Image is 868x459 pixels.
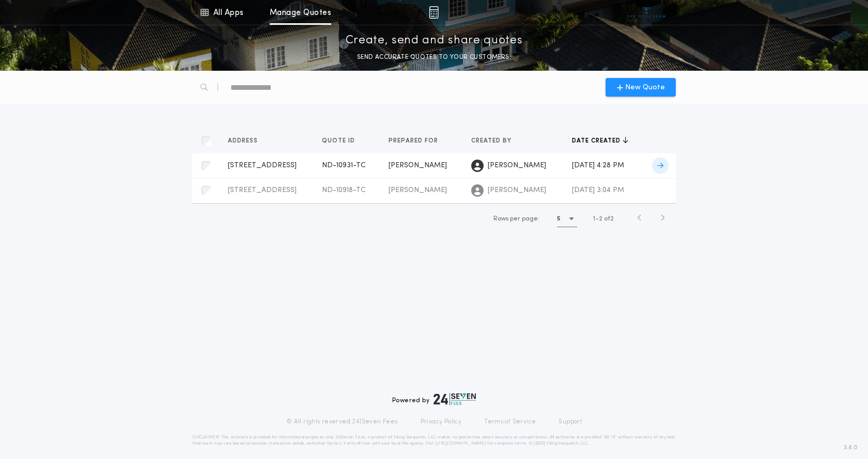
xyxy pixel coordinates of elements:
[433,393,476,405] img: logo
[572,162,624,169] span: [DATE] 4:28 PM
[557,211,577,227] button: 5
[286,418,398,426] p: © All rights reserved. 24|Seven Fees
[572,186,624,194] span: [DATE] 3:04 PM
[572,136,628,146] button: Date created
[389,162,447,169] span: [PERSON_NAME]
[471,137,514,145] span: Created by
[389,186,447,194] span: [PERSON_NAME]
[389,137,440,145] span: Prepared for
[625,82,665,93] span: New Quote
[493,216,539,222] span: Rows per page:
[228,186,297,194] span: [STREET_ADDRESS]
[572,137,623,145] span: Date created
[392,393,476,405] div: Powered by
[471,136,519,146] button: Created by
[488,185,546,196] span: [PERSON_NAME]
[322,137,357,145] span: Quote ID
[627,7,666,18] img: vs-icon
[322,186,366,194] span: ND-10918-TC
[557,214,561,224] h1: 5
[192,434,676,447] p: DISCLAIMER: This estimate is provided for informational purposes only. 24|Seven Fees, a product o...
[346,33,523,49] p: Create, send and share quotes
[421,418,462,426] a: Privacy Policy
[228,137,260,145] span: Address
[606,78,676,97] button: New Quote
[357,52,511,62] p: SEND ACCURATE QUOTES TO YOUR CUSTOMERS.
[228,136,266,146] button: Address
[593,216,595,222] span: 1
[322,136,363,146] button: Quote ID
[844,443,858,452] span: 3.8.0
[322,162,366,169] span: ND-10931-TC
[488,161,546,171] span: [PERSON_NAME]
[484,418,536,426] a: Terms of Service
[604,214,614,224] span: of 2
[429,6,439,19] img: img
[599,216,602,222] span: 2
[228,162,297,169] span: [STREET_ADDRESS]
[435,441,486,446] a: [URL][DOMAIN_NAME]
[559,418,582,426] a: Support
